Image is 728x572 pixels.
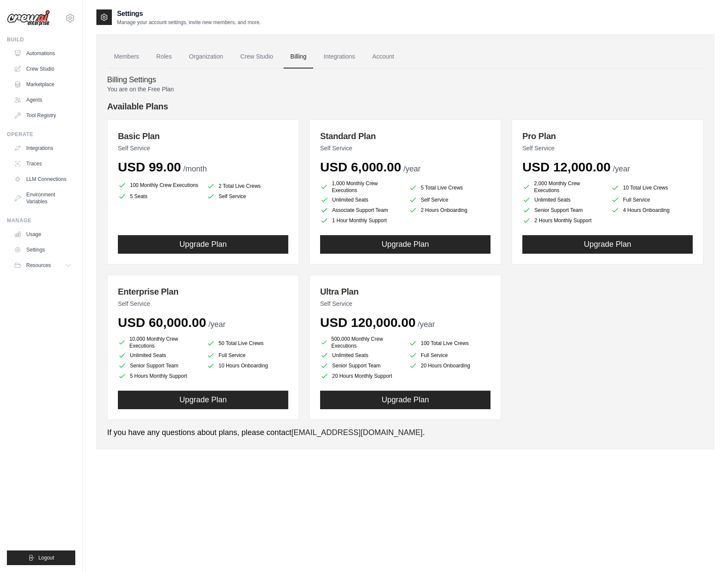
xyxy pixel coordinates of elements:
a: Marketplace [10,78,75,91]
li: Unlimited Seats [320,196,402,204]
p: Self Service [320,299,490,308]
a: Integrations [317,45,362,68]
li: Full Service [409,351,490,360]
li: 2 Hours Onboarding [409,206,490,214]
a: Members [107,45,146,68]
li: 10 Hours Onboarding [207,361,288,370]
span: USD 12,000.00 [522,160,611,174]
li: 100 Monthly Crew Executions [118,180,200,190]
li: 50 Total Live Crews [207,337,288,349]
li: 20 Hours Onboarding [409,361,490,370]
li: Unlimited Seats [320,351,402,360]
span: USD 99.00 [118,160,181,174]
li: 10,000 Monthly Crew Executions [118,336,200,349]
p: You are on the Free Plan [107,85,703,93]
a: Environment Variables [10,188,75,208]
a: Billing [284,45,313,68]
li: 20 Hours Monthly Support [320,372,402,380]
li: Unlimited Seats [522,196,604,204]
button: Upgrade Plan [118,391,288,409]
button: Upgrade Plan [320,235,490,254]
a: Roles [149,45,179,68]
li: 1 Hour Monthly Support [320,216,402,225]
div: Build [7,36,75,43]
span: USD 60,000.00 [118,315,206,330]
span: /year [403,165,420,173]
p: Self Service [522,144,693,152]
li: 5 Total Live Crews [409,182,490,194]
h3: Pro Plan [522,130,693,142]
li: 1,000 Monthly Crew Executions [320,180,402,194]
li: Associate Support Team [320,206,402,214]
h3: Standard Plan [320,130,490,142]
a: Settings [10,243,75,257]
li: Self Service [409,196,490,204]
span: Resources [26,262,51,269]
p: Self Service [118,144,288,152]
button: Resources [10,258,75,272]
li: 5 Hours Monthly Support [118,372,200,380]
h2: Settings [117,9,261,19]
h3: Enterprise Plan [118,286,288,298]
button: Upgrade Plan [522,235,693,254]
h3: Basic Plan [118,130,288,142]
li: 10 Total Live Crews [611,182,693,194]
span: /year [418,320,435,329]
h4: Billing Settings [107,75,703,85]
a: Traces [10,157,75,171]
span: Logout [38,554,54,561]
button: Upgrade Plan [118,235,288,254]
li: 100 Total Live Crews [409,337,490,349]
li: Senior Support Team [522,206,604,214]
a: Agents [10,93,75,107]
p: If you have any questions about plans, please contact . [107,427,703,438]
p: Self Service [118,299,288,308]
span: /month [183,165,207,173]
a: Integrations [10,141,75,155]
span: /year [613,165,630,173]
li: Senior Support Team [320,361,402,370]
p: Self Service [320,144,490,152]
div: Manage [7,217,75,224]
a: Tool Registry [10,109,75,122]
img: Logo [7,10,50,26]
li: 500,000 Monthly Crew Executions [320,336,402,349]
button: Logout [7,550,75,565]
li: 4 Hours Onboarding [611,206,693,214]
a: Usage [10,227,75,241]
li: Full Service [207,351,288,360]
a: Account [365,45,401,68]
span: USD 6,000.00 [320,160,401,174]
a: Automations [10,47,75,60]
li: Unlimited Seats [118,351,200,360]
p: Manage your account settings, invite new members, and more. [117,19,261,26]
button: Upgrade Plan [320,391,490,409]
li: 2,000 Monthly Crew Executions [522,180,604,194]
li: 5 Seats [118,192,200,201]
div: Operate [7,131,75,138]
li: Self Service [207,192,288,201]
a: [EMAIL_ADDRESS][DOMAIN_NAME] [291,428,423,437]
span: /year [208,320,225,329]
li: 2 Hours Monthly Support [522,216,604,225]
a: LLM Connections [10,172,75,186]
span: USD 120,000.00 [320,315,416,330]
h3: Ultra Plan [320,286,490,298]
a: Organization [182,45,230,68]
li: 2 Total Live Crews [207,182,288,190]
a: Crew Studio [234,45,280,68]
a: Crew Studio [10,62,75,76]
li: Full Service [611,196,693,204]
li: Senior Support Team [118,361,200,370]
h4: Available Plans [107,100,703,112]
